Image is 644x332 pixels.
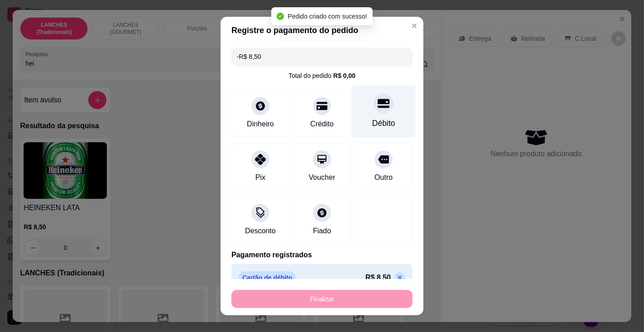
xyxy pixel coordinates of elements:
[231,250,413,260] p: Pagamento registrados
[277,13,284,20] span: check-circle
[313,226,331,236] div: Fiado
[288,13,367,20] span: Pedido criado com sucesso!
[407,19,422,33] button: Close
[255,172,265,183] div: Pix
[245,226,276,236] div: Desconto
[239,271,296,284] p: Cartão de débito
[333,71,356,80] div: R$ 0,00
[288,71,356,80] div: Total do pedido
[247,119,274,130] div: Dinheiro
[310,119,334,130] div: Crédito
[375,172,393,183] div: Outro
[309,172,336,183] div: Voucher
[372,117,395,129] div: Débito
[237,48,407,66] input: Ex.: hambúrguer de cordeiro
[221,17,423,44] header: Registre o pagamento do pedido
[365,272,391,283] p: R$ 8,50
